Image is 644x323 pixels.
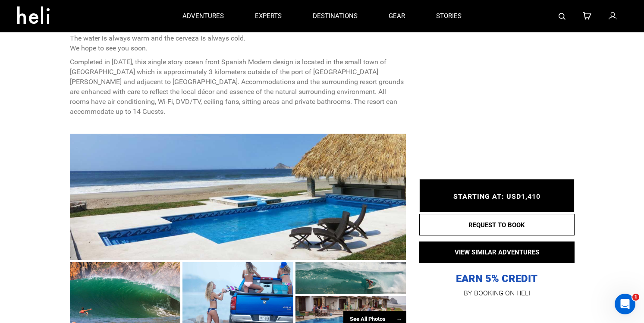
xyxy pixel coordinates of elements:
[419,214,575,235] button: REQUEST TO BOOK
[419,241,575,263] button: VIEW SIMILAR ADVENTURES
[559,13,565,20] img: search-bar-icon.svg
[419,287,575,299] p: BY BOOKING ON HELI
[632,294,639,301] span: 1
[396,316,402,322] span: →
[419,186,575,285] p: EARN 5% CREDIT
[615,294,635,314] iframe: Intercom live chat
[453,193,540,201] span: STARTING AT: USD1,410
[182,12,224,21] p: adventures
[70,57,406,116] p: Completed in [DATE], this single story ocean front Spanish Modern design is located in the small ...
[255,12,282,21] p: experts
[313,12,358,21] p: destinations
